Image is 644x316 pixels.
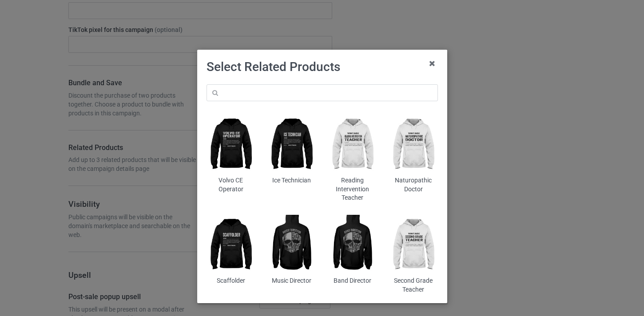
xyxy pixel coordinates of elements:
div: Volvo CE Operator [207,176,255,194]
div: Scaffolder [207,276,255,285]
div: Naturopathic Doctor [389,176,437,194]
div: Music Director [267,276,316,285]
div: Band Director [328,276,377,285]
div: Second Grade Teacher [389,276,437,294]
div: Ice Technician [267,176,316,185]
h1: Select Related Products [207,59,438,75]
div: Reading Intervention Teacher [328,176,377,202]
